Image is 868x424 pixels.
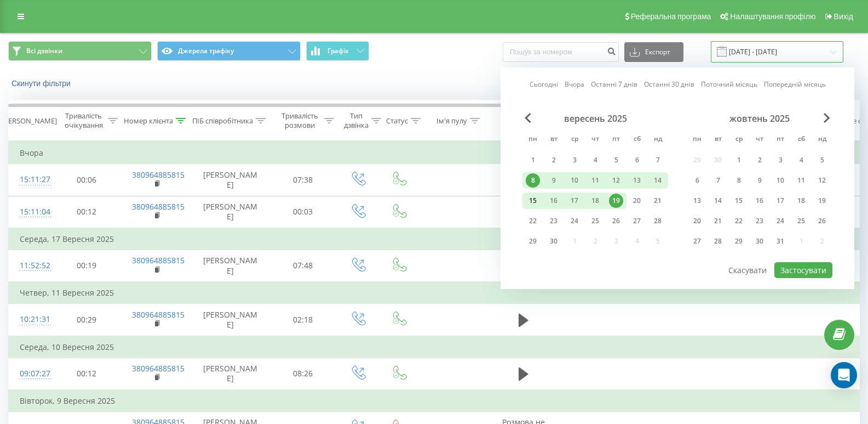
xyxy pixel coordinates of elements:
[585,193,606,209] div: чт 18 вер 2025 р.
[269,304,337,336] td: 02:18
[53,304,121,336] td: 00:29
[794,173,808,188] div: 11
[711,194,725,208] div: 14
[436,116,467,126] div: Ім'я пулу
[751,132,768,148] abbr: четвер
[773,173,787,188] div: 10
[814,132,830,148] abbr: неділя
[525,113,531,123] span: Previous Month
[630,214,644,228] div: 27
[591,79,637,89] a: Останні 7 днів
[815,194,829,208] div: 19
[585,152,606,168] div: чт 4 вер 2025 р.
[522,193,543,209] div: пн 15 вер 2025 р.
[711,173,725,188] div: 7
[503,42,619,62] input: Пошук за номером
[8,41,152,61] button: Всі дзвінки
[770,193,791,209] div: пт 17 жовт 2025 р.
[728,213,749,229] div: ср 22 жовт 2025 р.
[192,304,269,336] td: [PERSON_NAME]
[711,214,725,228] div: 21
[630,153,644,167] div: 6
[192,164,269,196] td: [PERSON_NAME]
[749,193,770,209] div: чт 16 жовт 2025 р.
[192,358,269,390] td: [PERSON_NAME]
[522,233,543,250] div: пн 29 вер 2025 р.
[526,173,540,188] div: 8
[606,213,626,229] div: пт 26 вер 2025 р.
[752,214,767,228] div: 23
[834,12,853,21] span: Вихід
[770,233,791,250] div: пт 31 жовт 2025 р.
[564,152,585,168] div: ср 3 вер 2025 р.
[585,213,606,229] div: чт 25 вер 2025 р.
[794,214,808,228] div: 25
[689,132,705,148] abbr: понеділок
[26,47,62,55] span: Всі дзвінки
[53,250,121,282] td: 00:19
[327,47,349,55] span: Графік
[588,153,602,167] div: 4
[278,111,321,130] div: Тривалість розмови
[2,116,57,126] div: [PERSON_NAME]
[543,152,564,168] div: вт 2 вер 2025 р.
[588,173,602,188] div: 11
[547,214,561,228] div: 23
[708,213,728,229] div: вт 21 жовт 2025 р.
[567,214,582,228] div: 24
[8,78,76,88] button: Скинути фільтри
[773,234,787,248] div: 31
[609,214,623,228] div: 26
[20,363,42,385] div: 09:07:27
[626,152,647,168] div: сб 6 вер 2025 р.
[773,153,787,167] div: 3
[687,113,832,124] div: жовтень 2025
[708,172,728,189] div: вт 7 жовт 2025 р.
[588,214,602,228] div: 25
[543,172,564,189] div: вт 9 вер 2025 р.
[525,132,541,148] abbr: понеділок
[629,132,645,148] abbr: субота
[773,194,787,208] div: 17
[53,164,121,196] td: 00:06
[644,79,694,89] a: Останні 30 днів
[647,172,668,189] div: нд 14 вер 2025 р.
[791,193,812,209] div: сб 18 жовт 2025 р.
[526,234,540,248] div: 29
[791,172,812,189] div: сб 11 жовт 2025 р.
[728,172,749,189] div: ср 8 жовт 2025 р.
[791,152,812,168] div: сб 4 жовт 2025 р.
[132,363,185,374] a: 380964885815
[547,173,561,188] div: 9
[132,169,185,180] a: 380964885815
[585,172,606,189] div: чт 11 вер 2025 р.
[770,172,791,189] div: пт 10 жовт 2025 р.
[522,172,543,189] div: пн 8 вер 2025 р.
[773,214,787,228] div: 24
[192,196,269,228] td: [PERSON_NAME]
[815,153,829,167] div: 5
[690,234,704,248] div: 27
[526,214,540,228] div: 22
[522,152,543,168] div: пн 1 вер 2025 р.
[770,213,791,229] div: пт 24 жовт 2025 р.
[567,194,582,208] div: 17
[609,173,623,188] div: 12
[609,153,623,167] div: 5
[132,201,185,212] a: 380964885815
[344,111,369,130] div: Тип дзвінка
[20,255,42,276] div: 11:52:52
[812,172,832,189] div: нд 12 жовт 2025 р.
[752,194,767,208] div: 16
[543,213,564,229] div: вт 23 вер 2025 р.
[791,213,812,229] div: сб 25 жовт 2025 р.
[749,152,770,168] div: чт 2 жовт 2025 р.
[690,214,704,228] div: 20
[728,152,749,168] div: ср 1 жовт 2025 р.
[53,196,121,228] td: 00:12
[728,233,749,250] div: ср 29 жовт 2025 р.
[732,234,746,248] div: 29
[749,213,770,229] div: чт 23 жовт 2025 р.
[564,172,585,189] div: ср 10 вер 2025 р.
[608,132,624,148] abbr: п’ятниця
